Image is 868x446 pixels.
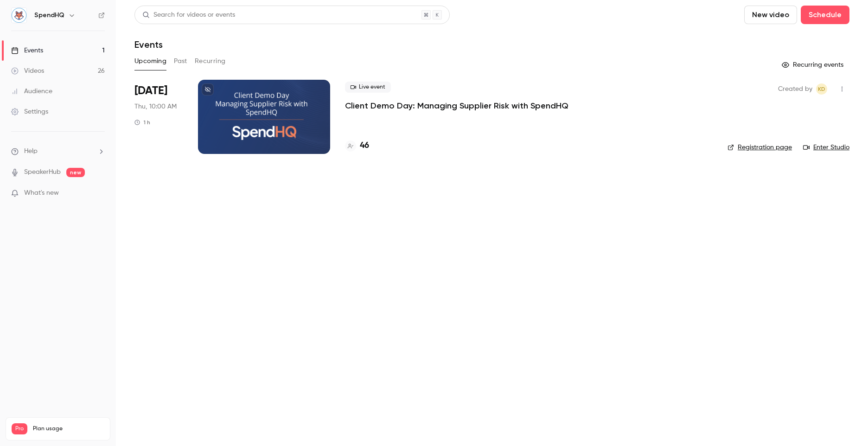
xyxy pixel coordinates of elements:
[142,10,235,20] div: Search for videos or events
[778,83,812,95] span: Created by
[24,167,61,177] a: SpeakerHub
[360,140,369,152] h4: 46
[778,57,849,72] button: Recurring events
[134,119,150,126] div: 1 h
[24,147,38,156] span: Help
[744,6,797,24] button: New video
[11,147,105,156] li: help-dropdown-opener
[345,82,391,93] span: Live event
[816,83,827,95] span: Kelly Divine
[34,11,64,20] h6: SpendHQ
[11,107,48,116] div: Settings
[174,54,187,69] button: Past
[66,168,85,177] span: new
[728,143,792,152] a: Registration page
[134,39,163,50] h1: Events
[11,66,44,76] div: Videos
[11,87,52,96] div: Audience
[345,100,568,111] a: Client Demo Day: Managing Supplier Risk with SpendHQ
[803,143,849,152] a: Enter Studio
[134,54,166,69] button: Upcoming
[195,54,226,69] button: Recurring
[345,140,369,152] a: 46
[33,425,104,433] span: Plan usage
[12,423,27,434] span: Pro
[818,83,825,95] span: KD
[134,102,177,111] span: Thu, 10:00 AM
[12,8,26,23] img: SpendHQ
[24,188,59,198] span: What's new
[801,6,849,24] button: Schedule
[94,189,105,198] iframe: Noticeable Trigger
[134,80,183,154] div: Aug 28 Thu, 10:00 AM (America/New York)
[11,46,43,55] div: Events
[134,83,167,98] span: [DATE]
